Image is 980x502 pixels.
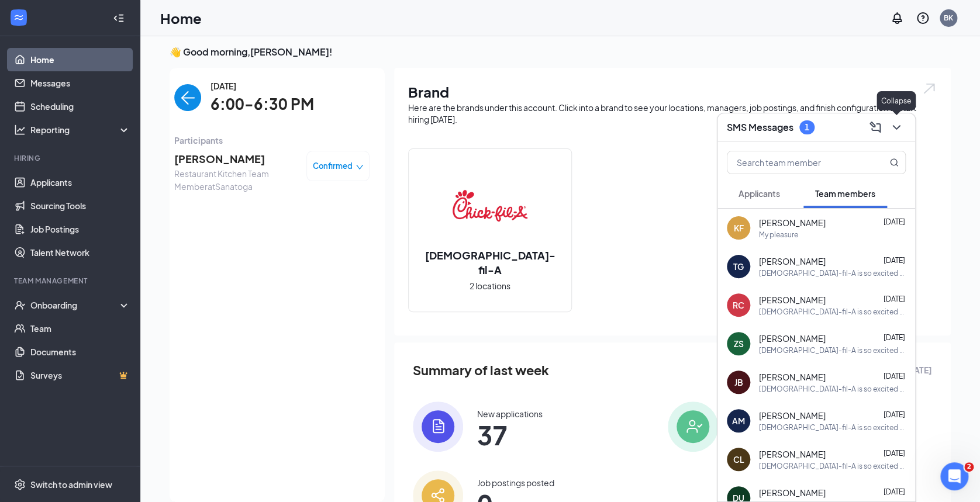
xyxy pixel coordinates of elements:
[477,424,543,445] span: 37
[805,122,809,132] div: 1
[759,217,826,229] span: [PERSON_NAME]
[759,268,906,278] div: [DEMOGRAPHIC_DATA]-fil-A is so excited for you to join our team! Do you know anyone else who migh...
[453,168,527,243] img: Chick-fil-A
[884,449,905,458] span: [DATE]
[759,307,906,317] div: [DEMOGRAPHIC_DATA]-fil-A is so excited for you to join our team! Do you know anyone else who migh...
[170,46,951,58] h3: 👋 Good morning, [PERSON_NAME] !
[922,82,937,95] img: open.6027fd2a22e1237b5b06.svg
[759,371,826,383] span: [PERSON_NAME]
[884,295,905,303] span: [DATE]
[30,48,130,71] a: Home
[887,118,906,137] button: ChevronDown
[868,120,882,134] svg: ComposeMessage
[211,92,314,116] span: 6:00-6:30 PM
[759,461,906,471] div: [DEMOGRAPHIC_DATA]-fil-A is so excited for you to join our team! Do you know anyone else who migh...
[313,160,353,172] span: Confirmed
[890,11,904,25] svg: Notifications
[759,333,826,344] span: [PERSON_NAME]
[889,158,899,167] svg: MagnifyingGlass
[413,401,463,452] img: icon
[160,8,202,28] h1: Home
[409,248,571,277] h2: [DEMOGRAPHIC_DATA]-fil-A
[732,415,745,427] div: AM
[884,487,905,496] span: [DATE]
[815,188,875,199] span: Team members
[174,167,297,193] span: Restaurant Kitchen Team Member at Sanatoga
[477,408,543,420] div: New applications
[940,462,968,490] iframe: Intercom live chat
[734,376,743,388] div: JB
[408,82,937,102] h1: Brand
[30,241,130,264] a: Talent Network
[884,333,905,342] span: [DATE]
[759,423,906,432] div: [DEMOGRAPHIC_DATA]-fil-A is so excited for you to join our team! Do you know anyone else who migh...
[733,453,744,465] div: CL
[174,134,370,147] span: Participants
[30,194,130,217] a: Sourcing Tools
[14,479,26,490] svg: Settings
[30,217,130,241] a: Job Postings
[30,317,130,340] a: Team
[413,360,549,380] span: Summary of last week
[734,338,744,349] div: ZS
[356,163,364,171] span: down
[668,401,718,452] img: icon
[30,171,130,194] a: Applicants
[470,279,510,292] span: 2 locations
[866,118,885,137] button: ComposeMessage
[759,294,826,306] span: [PERSON_NAME]
[884,256,905,265] span: [DATE]
[30,124,131,136] div: Reporting
[113,12,125,24] svg: Collapse
[14,124,26,136] svg: Analysis
[211,79,314,92] span: [DATE]
[884,217,905,226] span: [DATE]
[739,188,780,199] span: Applicants
[889,120,903,134] svg: ChevronDown
[30,363,130,387] a: SurveysCrown
[884,410,905,419] span: [DATE]
[884,372,905,380] span: [DATE]
[174,84,201,111] button: back-button
[759,230,798,240] div: My pleasure
[759,448,826,460] span: [PERSON_NAME]
[727,121,793,134] h3: SMS Messages
[174,151,297,167] span: [PERSON_NAME]
[759,384,906,394] div: [DEMOGRAPHIC_DATA]-fil-A is so excited for you to join our team! Do you know anyone else who migh...
[14,299,26,311] svg: UserCheck
[477,477,554,489] div: Job postings posted
[30,95,130,118] a: Scheduling
[944,13,953,23] div: BK
[759,255,826,267] span: [PERSON_NAME]
[30,299,120,311] div: Onboarding
[916,11,930,25] svg: QuestionInfo
[733,261,744,272] div: TG
[733,299,744,311] div: RC
[30,479,112,490] div: Switch to admin view
[759,487,826,498] span: [PERSON_NAME]
[964,462,974,472] span: 2
[727,151,866,174] input: Search team member
[30,340,130,363] a: Documents
[30,71,130,95] a: Messages
[759,345,906,355] div: [DEMOGRAPHIC_DATA]-fil-A is so excited for you to join our team! Do you know anyone else who migh...
[13,12,25,23] svg: WorkstreamLogo
[14,276,128,286] div: Team Management
[759,410,826,421] span: [PERSON_NAME]
[408,102,937,125] div: Here are the brands under this account. Click into a brand to see your locations, managers, job p...
[877,91,916,110] div: Collapse
[14,153,128,163] div: Hiring
[734,222,744,234] div: KF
